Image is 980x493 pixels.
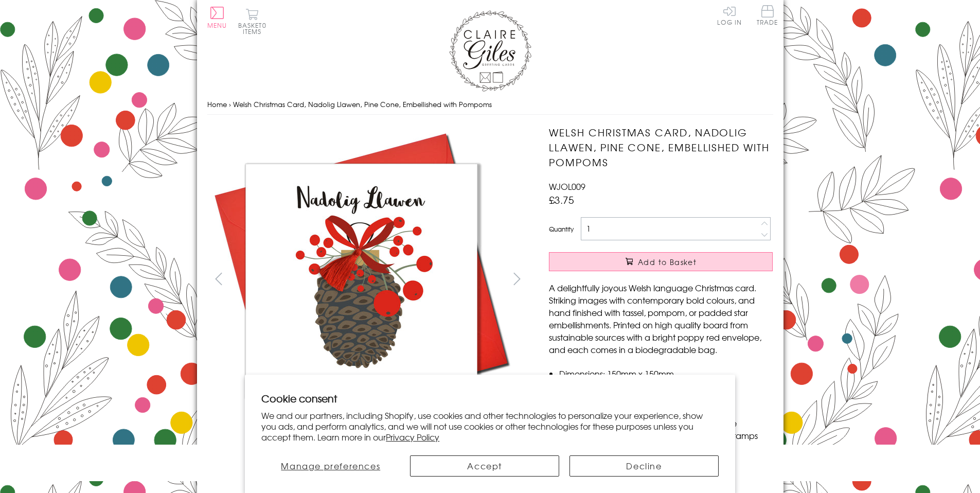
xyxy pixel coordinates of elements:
button: Accept [410,455,559,477]
span: £3.75 [549,192,574,207]
p: We and our partners, including Shopify, use cookies and other technologies to personalize your ex... [261,410,719,442]
button: Add to Basket [549,252,773,271]
button: Decline [569,455,719,477]
a: Trade [757,5,778,27]
label: Quantity [549,224,574,234]
span: Add to Basket [638,257,697,267]
span: › [229,99,231,109]
button: Menu [207,7,227,28]
button: Basket0 items [238,8,266,34]
a: Log In [717,5,742,25]
p: A delightfully joyous Welsh language Christmas card. Striking images with contemporary bold colou... [549,281,773,356]
button: Manage preferences [261,455,400,477]
span: Trade [757,5,778,25]
span: Welsh Christmas Card, Nadolig Llawen, Pine Cone, Embellished with Pompoms [233,99,492,109]
img: Claire Giles Greetings Cards [449,10,531,92]
img: Welsh Christmas Card, Nadolig Llawen, Pine Cone, Embellished with Pompoms [528,125,837,434]
button: next [505,267,528,290]
li: Dimensions: 150mm x 150mm [559,367,773,380]
a: Home [207,99,227,109]
img: Welsh Christmas Card, Nadolig Llawen, Pine Cone, Embellished with Pompoms [207,125,515,434]
span: Menu [207,21,227,30]
h1: Welsh Christmas Card, Nadolig Llawen, Pine Cone, Embellished with Pompoms [549,125,773,169]
span: 0 items [243,21,266,36]
a: Privacy Policy [386,431,439,443]
button: prev [207,267,230,290]
nav: breadcrumbs [207,94,773,115]
h2: Cookie consent [261,391,719,406]
span: Manage preferences [281,460,380,472]
span: WJOL009 [549,180,585,192]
